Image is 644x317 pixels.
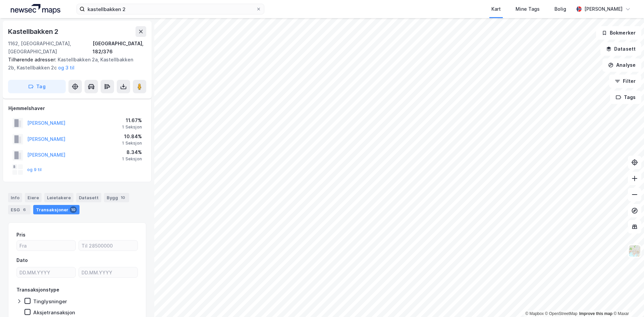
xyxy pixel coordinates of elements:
div: Kart [491,5,501,13]
input: Fra [17,241,75,251]
div: Kastellbakken 2 [8,26,60,37]
div: [PERSON_NAME] [584,5,623,13]
input: DD.MM.YYYY [17,267,75,277]
input: DD.MM.YYYY [79,267,138,277]
input: Søk på adresse, matrikkel, gårdeiere, leietakere eller personer [85,4,256,14]
button: Bokmerker [596,26,641,40]
a: Improve this map [579,311,612,316]
div: Transaksjonstype [16,286,59,294]
div: Hjemmelshaver [8,104,146,112]
div: Datasett [76,193,101,202]
button: Filter [609,74,641,88]
img: logo.a4113a55bc3d86da70a041830d287a7e.svg [11,4,60,14]
div: Bygg [104,193,129,202]
div: Dato [16,256,28,264]
div: 1162, [GEOGRAPHIC_DATA], [GEOGRAPHIC_DATA] [8,40,93,56]
button: Analyse [602,58,641,72]
div: Tinglysninger [33,298,67,305]
div: 10.84% [122,133,142,141]
div: 1 Seksjon [122,124,142,130]
a: Mapbox [525,311,544,316]
button: Tag [8,80,66,93]
div: Aksjetransaksjon [33,309,75,316]
div: 10 [119,194,126,201]
iframe: Chat Widget [610,285,644,317]
img: Z [628,245,641,257]
a: OpenStreetMap [545,311,578,316]
div: Info [8,193,22,202]
div: Kastellbakken 2a, Kastellbakken 2b, Kastellbakken 2c [8,56,141,72]
div: 11.67% [122,116,142,124]
div: 1 Seksjon [122,141,142,146]
button: Tags [610,91,641,104]
div: Kontrollprogram for chat [610,285,644,317]
div: Eiere [25,193,42,202]
div: 10 [70,206,77,213]
div: 6 [21,206,28,213]
div: Bolig [554,5,566,13]
button: Datasett [600,42,641,56]
div: Pris [16,231,25,239]
div: 8.34% [122,148,142,156]
div: Mine Tags [516,5,540,13]
div: Transaksjoner [33,205,79,214]
div: ESG [8,205,31,214]
input: Til 28500000 [79,241,138,251]
span: Tilhørende adresser: [8,57,58,62]
div: 1 Seksjon [122,156,142,162]
div: [GEOGRAPHIC_DATA], 182/376 [93,40,146,56]
div: Leietakere [44,193,73,202]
